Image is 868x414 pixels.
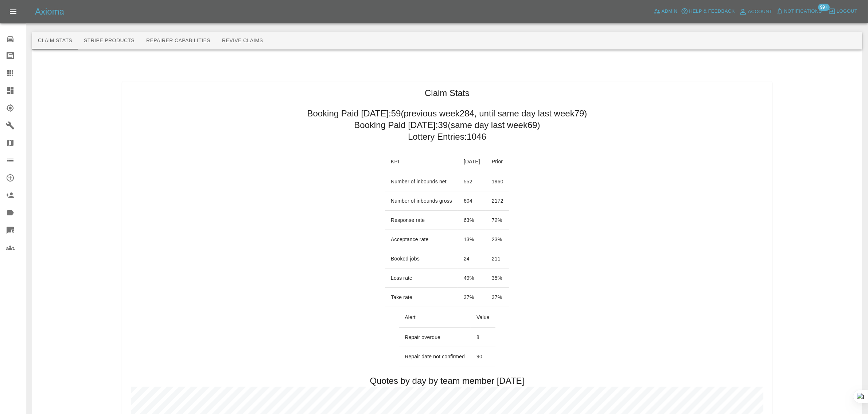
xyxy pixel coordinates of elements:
button: Logout [827,6,859,17]
td: Repair overdue [399,328,471,347]
td: 211 [486,249,509,268]
td: 2172 [486,191,509,211]
h2: Lottery Entries: 1046 [408,131,486,143]
td: 8 [471,328,495,347]
th: Value [471,307,495,328]
td: 13 % [458,230,486,249]
td: 63 % [458,211,486,230]
td: Booked jobs [385,249,458,268]
span: Logout [837,7,857,16]
span: Account [748,8,772,16]
h2: Booking Paid [DATE]: 59 (previous week 284 , until same day last week 79 ) [307,108,587,119]
td: Number of inbounds net [385,172,458,191]
td: 72 % [486,211,509,230]
button: Claim Stats [32,32,78,49]
button: Revive Claims [216,32,269,49]
button: Help & Feedback [679,6,736,17]
td: Loss rate [385,268,458,288]
button: Open drawer [4,3,22,20]
td: Response rate [385,211,458,230]
td: 23 % [486,230,509,249]
td: 90 [471,347,495,366]
h1: Claim Stats [425,87,470,99]
th: [DATE] [458,151,486,172]
th: Alert [399,307,471,328]
h2: Quotes by day by team member [DATE] [370,375,525,387]
a: Account [737,6,774,17]
span: Notifications [784,7,822,16]
td: Number of inbounds gross [385,191,458,211]
td: 35 % [486,268,509,288]
button: Notifications [774,6,824,17]
a: Admin [652,6,680,17]
h2: Booking Paid [DATE]: 39 (same day last week 69 ) [354,119,540,131]
h5: Axioma [35,6,64,17]
td: 37 % [486,288,509,307]
td: 24 [458,249,486,268]
td: 49 % [458,268,486,288]
td: 1960 [486,172,509,191]
button: Repairer Capabilities [140,32,216,49]
span: Help & Feedback [689,7,735,16]
td: Repair date not confirmed [399,347,471,366]
th: KPI [385,151,458,172]
button: Stripe Products [78,32,140,49]
td: Acceptance rate [385,230,458,249]
td: Take rate [385,288,458,307]
td: 604 [458,191,486,211]
th: Prior [486,151,509,172]
td: 37 % [458,288,486,307]
span: 99+ [818,4,830,11]
span: Admin [662,7,678,16]
td: 552 [458,172,486,191]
